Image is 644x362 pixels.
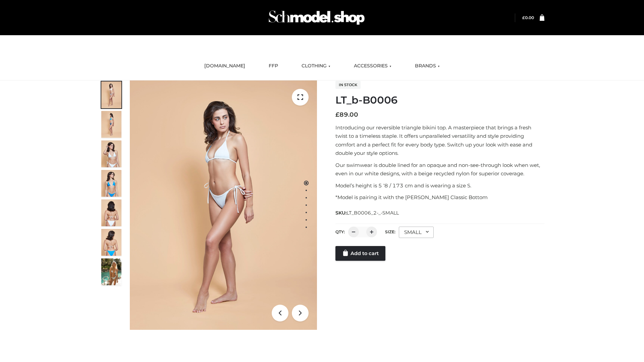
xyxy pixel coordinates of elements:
h1: LT_b-B0006 [335,94,544,106]
img: ArielClassicBikiniTop_CloudNine_AzureSky_OW114ECO_7-scaled.jpg [101,199,121,226]
img: Schmodel Admin 964 [266,4,367,31]
span: LT_B0006_2-_-SMALL [346,210,399,216]
span: SKU: [335,209,399,217]
img: ArielClassicBikiniTop_CloudNine_AzureSky_OW114ECO_1-scaled.jpg [101,81,121,108]
p: *Model is pairing it with the [PERSON_NAME] Classic Bottom [335,193,544,202]
img: ArielClassicBikiniTop_CloudNine_AzureSky_OW114ECO_8-scaled.jpg [101,229,121,256]
bdi: 89.00 [335,111,358,118]
a: £0.00 [522,15,534,20]
a: [DOMAIN_NAME] [199,59,250,73]
a: CLOTHING [297,59,335,73]
span: £ [522,15,525,20]
p: Our swimwear is double lined for an opaque and non-see-through look when wet, even in our white d... [335,161,544,178]
a: BRANDS [410,59,445,73]
label: QTY: [335,229,345,234]
img: ArielClassicBikiniTop_CloudNine_AzureSky_OW114ECO_3-scaled.jpg [101,140,121,167]
img: ArielClassicBikiniTop_CloudNine_AzureSky_OW114ECO_2-scaled.jpg [101,111,121,138]
div: SMALL [399,227,434,238]
span: £ [335,111,339,118]
span: In stock [335,81,361,89]
label: Size: [385,229,395,234]
a: Add to cart [335,246,385,261]
a: FFP [264,59,283,73]
img: ArielClassicBikiniTop_CloudNine_AzureSky_OW114ECO_4-scaled.jpg [101,170,121,197]
a: ACCESSORIES [349,59,396,73]
p: Model’s height is 5 ‘8 / 173 cm and is wearing a size S. [335,181,544,190]
img: Arieltop_CloudNine_AzureSky2.jpg [101,258,121,285]
img: ArielClassicBikiniTop_CloudNine_AzureSky_OW114ECO_1 [130,80,317,330]
p: Introducing our reversible triangle bikini top. A masterpiece that brings a fresh twist to a time... [335,123,544,158]
bdi: 0.00 [522,15,534,20]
